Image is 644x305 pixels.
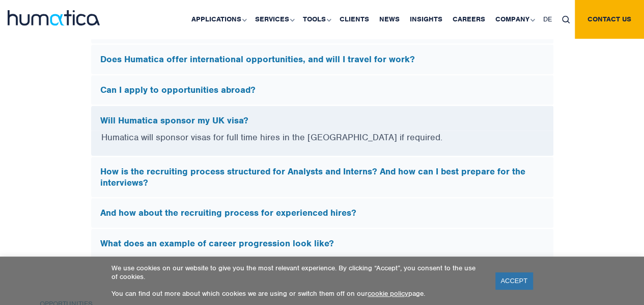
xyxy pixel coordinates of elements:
p: Humatica will sponsor visas for full time hires in the [GEOGRAPHIC_DATA] if required. [101,131,543,156]
h5: What does an example of career progression look like? [100,238,544,249]
a: cookie policy [368,289,408,298]
span: DE [543,15,552,23]
p: You can find out more about which cookies we are using or switch them off on our page. [111,289,483,298]
a: ACCEPT [495,272,533,289]
h5: Will Humatica sponsor my UK visa? [100,115,544,126]
h5: How is the recruiting process structured for Analysts and Interns? And how can I best prepare for... [100,166,544,188]
img: logo [8,10,100,26]
h5: Can I apply to opportunities abroad? [100,85,544,96]
img: search_icon [562,16,570,23]
h5: And how about the recruiting process for experienced hires? [100,208,544,219]
p: We use cookies on our website to give you the most relevant experience. By clicking “Accept”, you... [111,264,483,281]
h5: Does Humatica offer international opportunities, and will I travel for work? [100,54,544,65]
